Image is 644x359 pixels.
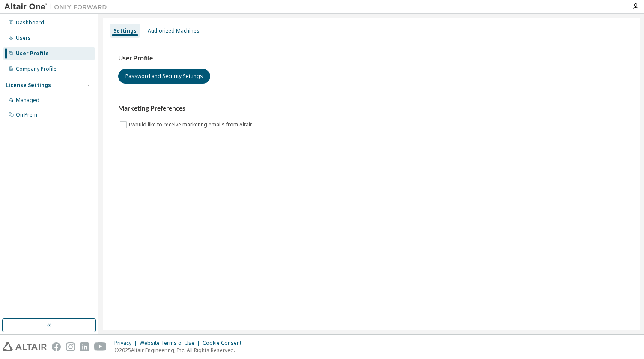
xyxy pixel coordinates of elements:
div: Cookie Consent [203,340,247,347]
img: linkedin.svg [80,342,89,351]
img: instagram.svg [66,342,75,351]
img: altair_logo.svg [3,342,47,351]
p: © 2025 Altair Engineering, Inc. All Rights Reserved. [114,347,247,354]
div: License Settings [6,82,51,89]
h3: Marketing Preferences [118,104,624,113]
div: On Prem [16,111,37,118]
div: Company Profile [16,66,57,72]
img: facebook.svg [52,342,61,351]
h3: User Profile [118,54,624,63]
div: User Profile [16,50,49,57]
div: Website Terms of Use [140,340,203,347]
button: Password and Security Settings [118,69,210,84]
img: Altair One [4,3,111,11]
div: Users [16,35,31,42]
div: Authorized Machines [148,27,200,34]
div: Managed [16,97,39,104]
div: Dashboard [16,19,44,26]
div: Privacy [114,340,140,347]
img: youtube.svg [94,342,107,351]
div: Settings [113,27,137,34]
label: I would like to receive marketing emails from Altair [128,120,254,130]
